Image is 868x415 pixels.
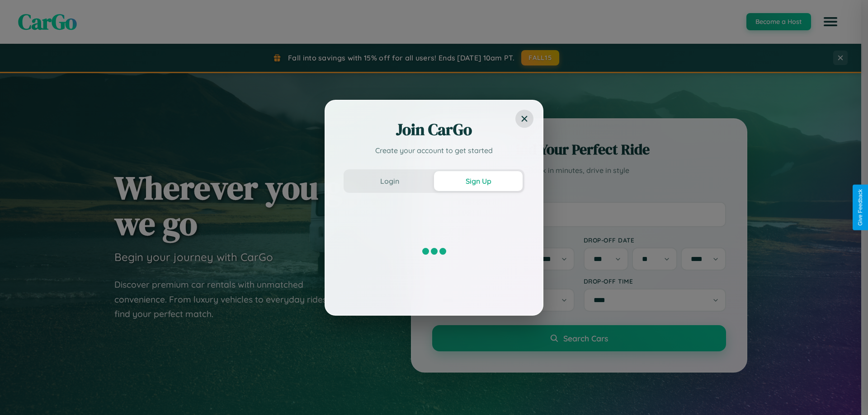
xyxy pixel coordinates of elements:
button: Login [345,171,434,191]
button: Sign Up [434,171,523,191]
iframe: Intercom live chat [9,384,31,406]
p: Create your account to get started [344,145,524,156]
h2: Join CarGo [344,119,524,140]
div: Give Feedback [857,189,863,226]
